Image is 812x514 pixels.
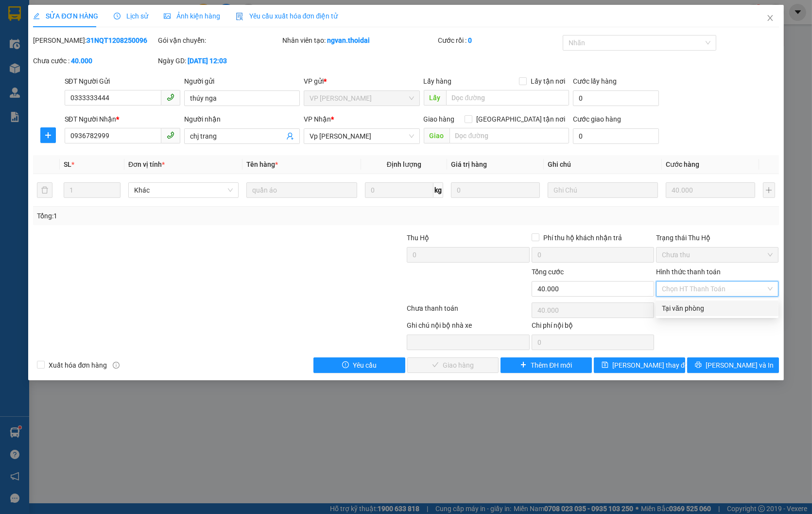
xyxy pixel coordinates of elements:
[164,12,220,20] span: Ảnh kiện hàng
[757,5,784,32] button: Close
[310,91,414,106] span: VP Nguyễn Quốc Trị
[304,115,331,123] span: VP Nhận
[548,182,658,198] input: Ghi Chú
[662,303,773,314] div: Tại văn phòng
[114,12,148,20] span: Lịch sử
[531,360,572,371] span: Thêm ĐH mới
[472,114,569,124] span: [GEOGRAPHIC_DATA] tận nơi
[114,13,121,19] span: clock-circle
[113,362,120,369] span: info-circle
[65,76,180,87] div: SĐT Người Gửi
[184,114,300,124] div: Người nhận
[313,357,405,373] button: exclamation-circleYêu cầu
[37,182,52,198] button: delete
[327,36,370,44] b: ngvan.thoidai
[304,76,419,87] div: VP gửi
[424,115,455,123] span: Giao hàng
[449,128,570,143] input: Dọc đường
[387,160,421,168] span: Định lượng
[286,132,294,140] span: user-add
[188,57,227,65] b: [DATE] 12:03
[246,160,278,168] span: Tên hàng
[15,42,99,76] span: Chuyển phát nhanh: [GEOGRAPHIC_DATA] - [GEOGRAPHIC_DATA]
[763,182,775,198] button: plus
[687,357,778,373] button: printer[PERSON_NAME] và In
[353,360,377,371] span: Yêu cầu
[41,131,55,139] span: plus
[71,57,92,65] b: 40.000
[236,13,243,20] img: icon
[433,182,443,198] span: kg
[17,8,96,39] strong: CÔNG TY TNHH DỊCH VỤ DU LỊCH THỜI ĐẠI
[573,77,617,85] label: Cước lấy hàng
[656,268,721,276] label: Hình thức thanh toán
[5,35,11,84] img: logo
[33,13,40,19] span: edit
[167,131,174,139] span: phone
[407,234,429,242] span: Thu Hộ
[102,65,160,75] span: LH1208250121
[602,361,608,369] span: save
[424,77,452,85] span: Lấy hàng
[438,35,561,46] div: Cước rồi :
[451,160,487,168] span: Giá trị hàng
[706,360,774,371] span: [PERSON_NAME] và In
[520,361,527,369] span: plus
[766,14,774,22] span: close
[37,211,313,221] div: Tổng: 1
[407,357,499,373] button: checkGiao hàng
[134,183,233,197] span: Khác
[573,115,621,123] label: Cước giao hàng
[662,282,773,296] span: Chọn HT Thanh Toán
[662,248,773,262] span: Chưa thu
[573,128,659,144] input: Cước giao hàng
[167,93,174,101] span: phone
[424,90,446,106] span: Lấy
[666,160,699,168] span: Cước hàng
[573,90,659,106] input: Cước lấy hàng
[695,361,702,369] span: printer
[310,129,414,143] span: Vp Lê Hoàn
[527,76,569,87] span: Lấy tận nơi
[666,182,755,198] input: 0
[282,35,436,46] div: Nhân viên tạo:
[406,303,530,320] div: Chưa thanh toán
[342,361,349,369] span: exclamation-circle
[594,357,685,373] button: save[PERSON_NAME] thay đổi
[164,13,171,19] span: picture
[468,36,472,44] b: 0
[64,160,71,168] span: SL
[128,160,165,168] span: Đơn vị tính
[532,320,654,335] div: Chi phí nội bộ
[65,114,180,124] div: SĐT Người Nhận
[539,232,626,243] span: Phí thu hộ khách nhận trả
[45,360,111,371] span: Xuất hóa đơn hàng
[612,360,690,371] span: [PERSON_NAME] thay đổi
[33,12,98,20] span: SỬA ĐƠN HÀNG
[424,128,449,143] span: Giao
[246,182,357,198] input: VD: Bàn, Ghế
[501,357,592,373] button: plusThêm ĐH mới
[33,35,155,46] div: [PERSON_NAME]:
[656,232,778,243] div: Trạng thái Thu Hộ
[407,320,529,335] div: Ghi chú nội bộ nhà xe
[446,90,570,106] input: Dọc đường
[236,12,338,20] span: Yêu cầu xuất hóa đơn điện tử
[544,155,662,174] th: Ghi chú
[532,268,564,276] span: Tổng cước
[40,127,56,143] button: plus
[86,36,147,44] b: 31NQT1208250096
[184,76,300,87] div: Người gửi
[158,35,280,46] div: Gói vận chuyển:
[451,182,540,198] input: 0
[158,55,280,66] div: Ngày GD:
[33,55,155,66] div: Chưa cước :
